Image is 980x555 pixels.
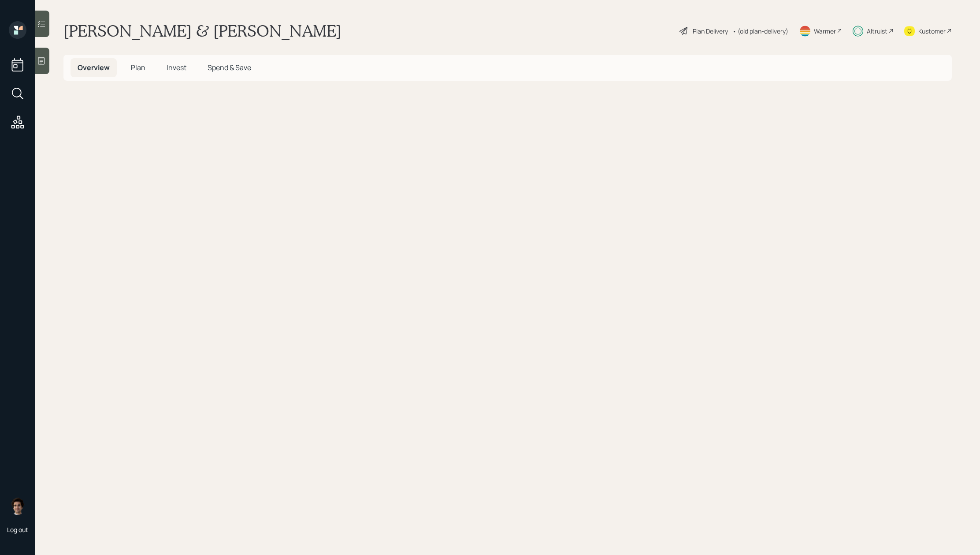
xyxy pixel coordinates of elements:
div: Log out [7,525,28,534]
div: • (old plan-delivery) [732,26,788,36]
span: Invest [167,63,186,72]
div: Altruist [867,26,887,36]
div: Kustomer [918,26,946,36]
span: Spend & Save [208,63,251,72]
h1: [PERSON_NAME] & [PERSON_NAME] [63,21,342,41]
div: Plan Delivery [693,26,728,36]
div: Warmer [814,26,836,36]
img: harrison-schaefer-headshot-2.png [9,497,26,515]
span: Overview [78,63,110,72]
span: Plan [131,63,145,72]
